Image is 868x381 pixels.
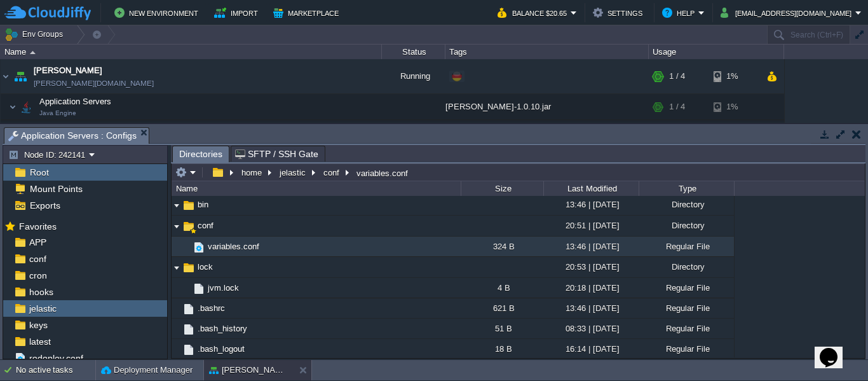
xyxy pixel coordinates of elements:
[462,181,543,196] div: Size
[34,77,154,90] a: [PERSON_NAME][DOMAIN_NAME]
[649,45,783,59] div: Usage
[206,282,241,293] a: jvm.lock
[17,221,58,232] span: Favorites
[27,253,48,265] a: conf
[172,258,182,277] img: AMDAwAAAACH5BAEAAAAALAAAAAABAAEAAAICRAEAOw==
[815,330,855,368] iframe: chat widget
[182,237,192,256] img: AMDAwAAAACH5BAEAAAAALAAAAAABAAEAAAICRAEAOw==
[27,352,85,364] span: redeploy.conf
[543,339,639,359] div: 16:14 | [DATE]
[38,96,113,107] span: Application Servers
[214,5,262,20] button: Import
[182,261,196,275] img: AMDAwAAAACH5BAEAAAAALAAAAAABAAEAAAICRAEAOw==
[196,303,227,314] a: .bashrc
[543,237,639,256] div: 13:46 | [DATE]
[27,237,48,248] span: APP
[461,339,543,359] div: 18 B
[114,5,202,20] button: New Environment
[545,181,639,196] div: Last Modified
[196,323,249,334] a: .bash_history
[179,146,222,162] span: Directories
[182,278,192,298] img: AMDAwAAAACH5BAEAAAAALAAAAAABAAEAAAICRAEAOw==
[173,181,461,196] div: Name
[639,339,734,359] div: Regular File
[27,303,58,314] a: jelastic
[543,195,639,214] div: 13:46 | [DATE]
[182,322,196,336] img: AMDAwAAAACH5BAEAAAAALAAAAAABAAEAAAICRAEAOw==
[445,94,649,120] div: [PERSON_NAME]-1.0.10.jar
[27,183,85,195] a: Mount Points
[669,59,685,94] div: 1 / 4
[461,278,543,298] div: 4 B
[382,59,445,94] div: Running
[461,298,543,318] div: 621 B
[543,216,639,235] div: 20:51 | [DATE]
[662,5,698,20] button: Help
[182,198,196,212] img: AMDAwAAAACH5BAEAAAAALAAAAAABAAEAAAICRAEAOw==
[714,94,755,120] div: 1%
[182,343,196,357] img: AMDAwAAAACH5BAEAAAAALAAAAAABAAEAAAICRAEAOw==
[273,5,342,20] button: Marketplace
[27,336,53,347] span: latest
[639,257,734,277] div: Directory
[27,120,34,140] img: AMDAwAAAACH5BAEAAAAALAAAAAABAAEAAAICRAEAOw==
[235,146,318,162] span: SFTP / SSH Gate
[101,364,193,377] button: Deployment Manager
[196,221,215,230] a: conf
[196,220,215,231] span: conf
[639,319,734,338] div: Regular File
[172,216,182,236] img: AMDAwAAAACH5BAEAAAAALAAAAAABAAEAAAICRAEAOw==
[17,221,58,232] a: Favorites
[172,298,182,318] img: AMDAwAAAACH5BAEAAAAALAAAAAABAAEAAAICRAEAOw==
[39,109,76,117] span: Java Engine
[182,219,196,233] img: AMDAwAAAACH5BAEAAAAALAAAAAABAAEAAAICRAEAOw==
[34,64,102,77] a: [PERSON_NAME]
[721,5,855,20] button: [EMAIL_ADDRESS][DOMAIN_NAME]
[27,200,62,211] a: Exports
[4,25,67,43] button: Env Groups
[27,286,55,298] a: hooks
[30,51,36,54] img: AMDAwAAAACH5BAEAAAAALAAAAAABAAEAAAICRAEAOw==
[543,319,639,338] div: 08:33 | [DATE]
[639,195,734,214] div: Directory
[209,364,289,377] button: [PERSON_NAME]
[172,163,865,181] input: Click to enter the path
[4,5,91,21] img: CloudJiffy
[1,59,11,94] img: AMDAwAAAACH5BAEAAAAALAAAAAABAAEAAAICRAEAOw==
[9,94,17,120] img: AMDAwAAAACH5BAEAAAAALAAAAAABAAEAAAICRAEAOw==
[182,302,196,316] img: AMDAwAAAACH5BAEAAAAALAAAAAABAAEAAAICRAEAOw==
[196,343,247,354] a: .bash_logout
[383,45,445,59] div: Status
[8,128,137,144] span: Application Servers : Configs
[192,240,206,254] img: AMDAwAAAACH5BAEAAAAALAAAAAABAAEAAAICRAEAOw==
[446,45,648,59] div: Tags
[16,360,95,380] div: No active tasks
[240,167,265,178] button: home
[278,167,309,178] button: jelastic
[322,167,342,178] button: conf
[27,167,51,178] a: Root
[27,319,50,331] a: keys
[192,282,206,296] img: AMDAwAAAACH5BAEAAAAALAAAAAABAAEAAAICRAEAOw==
[172,339,182,359] img: AMDAwAAAACH5BAEAAAAALAAAAAABAAEAAAICRAEAOw==
[461,319,543,338] div: 51 B
[1,45,381,59] div: Name
[639,216,734,235] div: Directory
[196,199,210,210] a: bin
[543,257,639,277] div: 20:53 | [DATE]
[172,195,182,215] img: AMDAwAAAACH5BAEAAAAALAAAAAABAAEAAAICRAEAOw==
[639,298,734,318] div: Regular File
[714,120,755,140] div: 1%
